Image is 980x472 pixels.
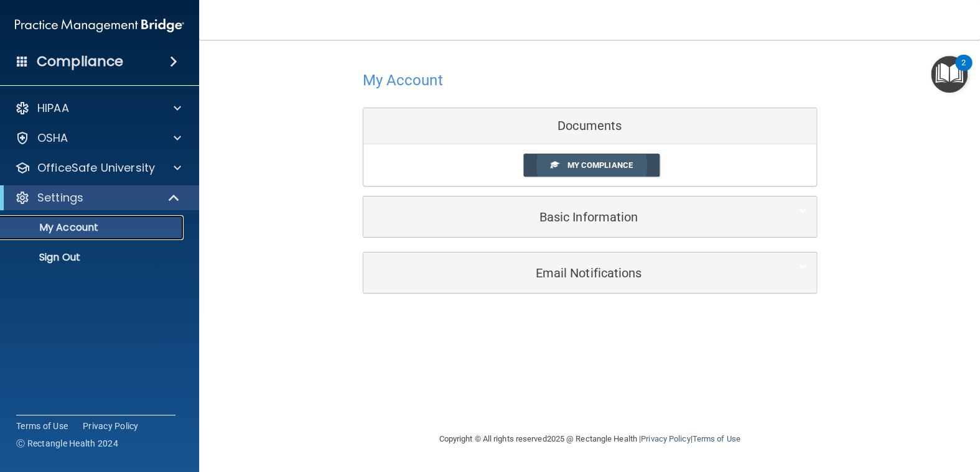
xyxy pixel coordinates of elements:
span: My Compliance [567,160,632,170]
span: Ⓒ Rectangle Health 2024 [16,437,118,450]
a: Terms of Use [16,420,68,432]
p: Sign Out [8,251,178,264]
img: PMB logo [15,13,184,38]
iframe: Drift Widget Chat Controller [765,384,965,433]
a: Email Notifications [373,259,807,287]
h5: Basic Information [373,210,769,224]
div: 2 [961,63,966,79]
p: Settings [37,190,83,205]
a: OfficeSafe University [15,160,181,175]
p: OfficeSafe University [37,160,155,175]
h5: Email Notifications [373,266,769,280]
h4: Compliance [37,53,123,70]
a: OSHA [15,131,181,146]
a: Privacy Policy [641,434,690,443]
p: HIPAA [37,101,69,116]
a: Terms of Use [692,434,740,443]
p: OSHA [37,131,68,146]
a: Basic Information [373,203,807,231]
a: HIPAA [15,101,181,116]
a: Privacy Policy [83,420,139,432]
h4: My Account [363,72,443,88]
a: Settings [15,190,180,205]
button: Open Resource Center, 2 new notifications [931,56,968,93]
div: Documents [363,108,816,144]
p: My Account [8,221,178,234]
div: Copyright © All rights reserved 2025 @ Rectangle Health | | [363,419,817,459]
